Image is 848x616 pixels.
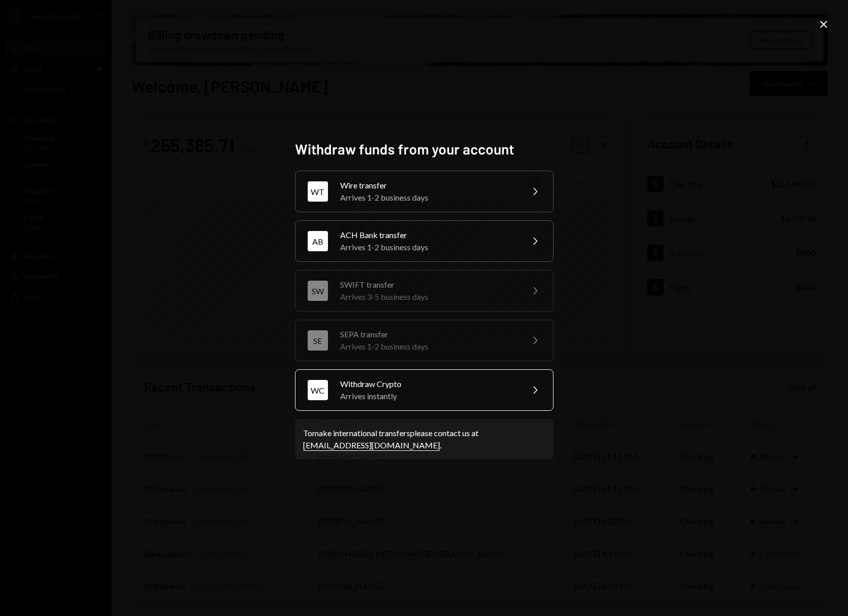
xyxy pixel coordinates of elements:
[295,171,554,212] button: WTWire transferArrives 1-2 business days
[340,378,517,390] div: Withdraw Crypto
[308,330,328,351] div: SE
[295,220,554,262] button: ABACH Bank transferArrives 1-2 business days
[340,291,517,303] div: Arrives 3-5 business days
[340,340,517,353] div: Arrives 1-2 business days
[308,181,328,202] div: WT
[340,241,517,253] div: Arrives 1-2 business days
[303,440,440,451] a: [EMAIL_ADDRESS][DOMAIN_NAME]
[295,369,554,411] button: WCWithdraw CryptoArrives instantly
[340,179,517,191] div: Wire transfer
[340,328,517,340] div: SEPA transfer
[340,390,517,402] div: Arrives instantly
[295,139,554,159] h2: Withdraw funds from your account
[340,279,517,291] div: SWIFT transfer
[340,229,517,241] div: ACH Bank transfer
[295,320,554,361] button: SESEPA transferArrives 1-2 business days
[295,270,554,312] button: SWSWIFT transferArrives 3-5 business days
[303,427,545,451] div: To make international transfers please contact us at .
[308,231,328,251] div: AB
[340,191,517,204] div: Arrives 1-2 business days
[308,380,328,400] div: WC
[308,281,328,301] div: SW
